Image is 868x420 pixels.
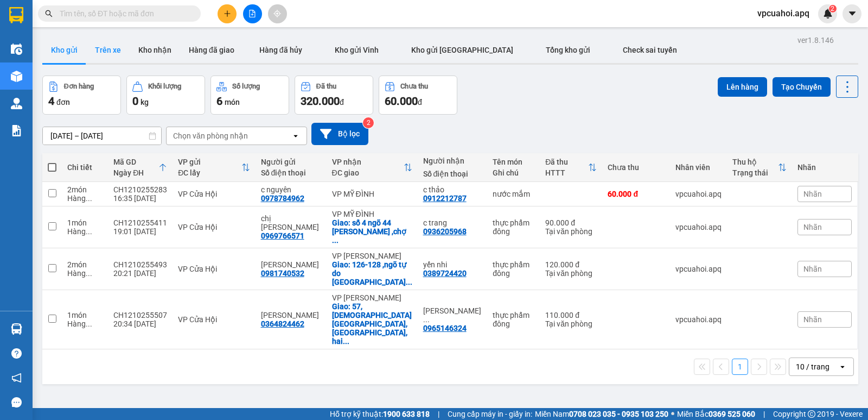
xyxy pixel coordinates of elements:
div: 110.000 đ [545,311,597,319]
div: Nhãn [797,163,852,172]
button: caret-down [843,4,861,23]
div: vpcuahoi.apq [675,265,722,273]
span: Nhãn [803,190,822,198]
div: vpcuahoi.apq [675,190,722,198]
span: search [45,10,53,17]
div: 0978784962 [261,194,304,203]
button: Lên hàng [718,77,767,97]
div: ĐC giao [332,168,404,177]
span: copyright [808,410,815,418]
div: Ghi chú [493,168,534,177]
div: c thanh [261,260,321,269]
button: Hàng đã giao [180,37,243,63]
th: Toggle SortBy [540,153,602,182]
span: caret-down [847,9,857,18]
button: plus [218,4,237,23]
span: Check sai tuyến [623,46,677,54]
div: lê khắc bằng 0359745206 [423,306,482,324]
div: 0981740532 [261,269,304,278]
span: đơn [56,98,70,106]
span: Nhãn [803,315,822,324]
div: Hàng thông thường [67,319,103,328]
img: warehouse-icon [11,323,22,335]
span: vpcuahoi.apq [749,7,818,20]
span: Tổng kho gửi [546,46,590,54]
div: Hàng thông thường [67,269,103,278]
span: Miền Bắc [677,408,755,420]
div: 0364824462 [261,319,304,328]
div: VP MỸ ĐÌNH [332,210,412,218]
button: Chưa thu60.000đ [379,76,457,115]
div: ĐC lấy [178,168,241,177]
span: message [11,397,22,408]
div: Tại văn phòng [545,319,597,328]
div: 0912212787 [423,194,467,203]
div: Người gửi [261,158,321,166]
span: món [225,98,240,106]
button: Số lượng6món [210,76,289,115]
button: Kho nhận [130,37,180,63]
th: Toggle SortBy [173,153,255,182]
img: warehouse-icon [11,43,22,55]
div: thực phẩm đông [493,311,534,328]
svg: open [291,131,300,140]
div: Nhân viên [675,163,722,172]
div: 2 món [67,185,103,194]
img: solution-icon [11,125,22,136]
span: file-add [248,10,256,17]
button: aim [268,4,287,23]
div: Giao: số 4 ngõ 44 nguyễn trãi ,chợ ngã tư sở đống đa hà nội [332,218,412,245]
span: plus [224,10,231,17]
span: ⚪️ [671,412,674,416]
div: Khối lượng [148,83,181,90]
div: VP MỸ ĐÌNH [332,190,412,198]
div: Hàng thông thường [67,194,103,203]
div: thực phẩm đông [493,218,534,236]
strong: 1900 633 818 [383,410,430,418]
img: warehouse-icon [11,98,22,109]
div: 20:21 [DATE] [113,269,167,278]
div: Tại văn phòng [545,227,597,236]
span: aim [273,10,281,17]
div: Mã GD [113,158,158,166]
input: Select a date range. [43,127,161,145]
span: ... [343,337,349,346]
div: Người nhận [423,156,482,165]
span: | [438,408,439,420]
div: Số điện thoại [423,170,482,178]
div: chị minh [261,214,321,231]
span: Kho gửi Vinh [335,46,379,54]
div: Số điện thoại [261,168,321,177]
div: vpcuahoi.apq [675,315,722,324]
div: Tên món [493,158,534,166]
div: CH1210255283 [113,185,167,194]
div: VP Cửa Hội [178,265,250,273]
div: CH1210255411 [113,218,167,227]
button: Kho gửi [42,37,86,63]
div: Chưa thu [400,83,428,90]
div: 0389724420 [423,269,467,278]
div: 1 món [67,311,103,319]
span: | [763,408,765,420]
button: file-add [243,4,262,23]
th: Toggle SortBy [727,153,792,182]
div: 60.000 đ [608,190,665,198]
div: c thảo [423,185,482,194]
div: Chưa thu [608,163,665,172]
span: 320.000 [301,95,340,108]
span: 6 [216,95,222,108]
button: Bộ lọc [311,123,368,145]
div: vpcuahoi.apq [675,223,722,231]
div: VP nhận [332,158,404,166]
span: đ [418,98,422,106]
div: 120.000 đ [545,260,597,269]
span: Nhãn [803,223,822,231]
th: Toggle SortBy [327,153,418,182]
span: notification [11,373,22,383]
span: Miền Nam [535,408,668,420]
div: Số lượng [232,83,260,90]
div: VP [PERSON_NAME] [332,293,412,302]
span: kg [141,98,149,106]
span: Hàng đã hủy [259,46,302,54]
span: đ [340,98,344,106]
